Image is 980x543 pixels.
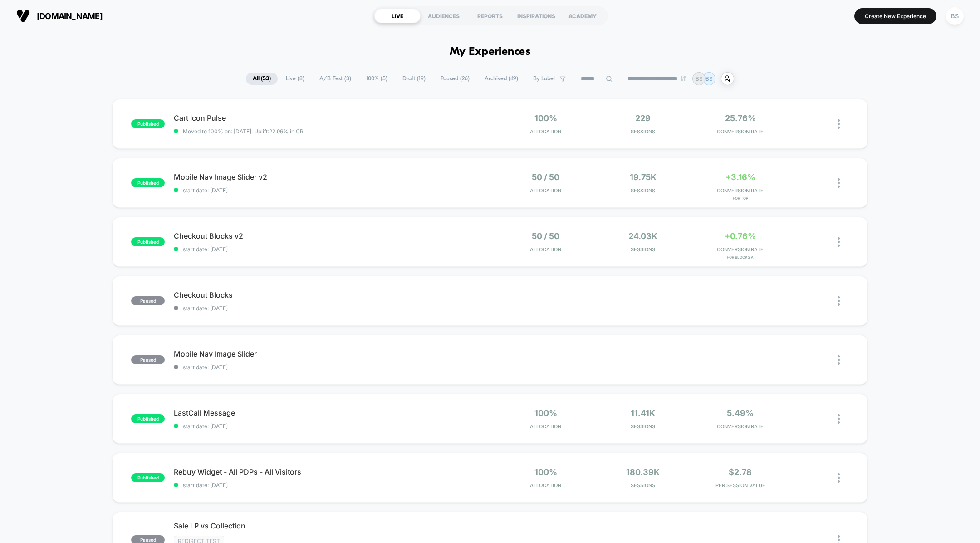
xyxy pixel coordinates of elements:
[14,9,105,23] button: [DOMAIN_NAME]
[174,423,490,430] span: start date: [DATE]
[174,364,490,371] span: start date: [DATE]
[838,178,840,188] img: close
[532,231,559,241] span: 50 / 50
[534,408,557,418] span: 100%
[725,231,756,241] span: +0.76%
[131,296,165,305] span: paused
[530,128,561,135] span: Allocation
[532,172,559,182] span: 50 / 50
[694,187,787,194] span: CONVERSION RATE
[727,408,754,418] span: 5.49%
[597,423,689,430] span: Sessions
[534,113,557,123] span: 100%
[37,11,103,21] span: [DOMAIN_NAME]
[694,128,787,135] span: CONVERSION RATE
[628,231,657,241] span: 24.03k
[838,414,840,424] img: close
[631,408,655,418] span: 11.41k
[174,231,490,240] span: Checkout Blocks v2
[838,237,840,247] img: close
[131,414,165,423] span: published
[174,305,490,312] span: start date: [DATE]
[131,178,165,187] span: published
[174,113,490,122] span: Cart Icon Pulse
[174,290,490,299] span: Checkout Blocks
[597,246,689,253] span: Sessions
[374,9,421,23] div: LIVE
[174,246,490,253] span: start date: [DATE]
[838,296,840,306] img: close
[246,73,278,85] span: All ( 53 )
[597,128,689,135] span: Sessions
[694,246,787,253] span: CONVERSION RATE
[725,113,756,123] span: 25.76%
[597,482,689,489] span: Sessions
[174,408,490,417] span: LastCall Message
[838,355,840,365] img: close
[530,482,561,489] span: Allocation
[183,128,304,135] span: Moved to 100% on: [DATE] . Uplift: 22.96% in CR
[174,467,490,476] span: Rebuy Widget - All PDPs - All Visitors
[630,172,657,182] span: 19.75k
[467,9,513,23] div: REPORTS
[534,467,557,477] span: 100%
[421,9,467,23] div: AUDIENCES
[696,75,703,82] p: BS
[838,119,840,129] img: close
[174,521,490,530] span: Sale LP vs Collection
[131,119,165,128] span: published
[635,113,651,123] span: 229
[854,8,936,24] button: Create New Experience
[946,7,964,25] div: BS
[513,9,559,23] div: INSPIRATIONS
[313,73,358,85] span: A/B Test ( 3 )
[359,73,394,85] span: 100% ( 5 )
[530,246,561,253] span: Allocation
[530,187,561,194] span: Allocation
[838,473,840,483] img: close
[279,73,311,85] span: Live ( 8 )
[478,73,525,85] span: Archived ( 49 )
[533,75,555,82] span: By Label
[725,172,755,182] span: +3.16%
[450,45,531,59] h1: My Experiences
[174,482,490,489] span: start date: [DATE]
[694,423,787,430] span: CONVERSION RATE
[396,73,432,85] span: Draft ( 19 )
[597,187,689,194] span: Sessions
[694,255,787,259] span: for Blocks A
[174,349,490,358] span: Mobile Nav Image Slider
[559,9,606,23] div: ACADEMY
[174,187,490,194] span: start date: [DATE]
[434,73,476,85] span: Paused ( 26 )
[626,467,660,477] span: 180.39k
[681,76,686,81] img: end
[16,9,30,23] img: Visually logo
[694,482,787,489] span: PER SESSION VALUE
[131,355,165,364] span: paused
[131,237,165,246] span: published
[131,473,165,482] span: published
[729,467,752,477] span: $2.78
[706,75,713,82] p: BS
[943,7,966,25] button: BS
[530,423,561,430] span: Allocation
[694,196,787,201] span: for Top
[174,172,490,181] span: Mobile Nav Image Slider v2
